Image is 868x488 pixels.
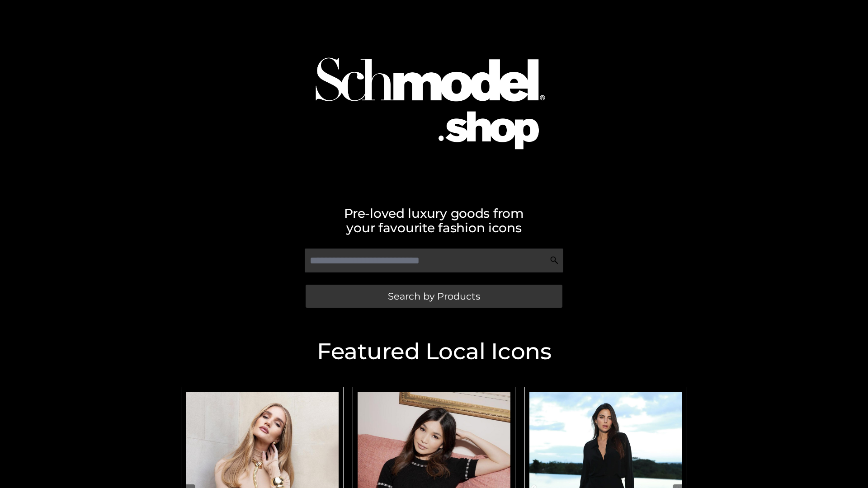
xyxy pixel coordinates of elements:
span: Search by Products [388,291,480,301]
a: Search by Products [306,285,562,308]
h2: Pre-loved luxury goods from your favourite fashion icons [176,206,692,235]
img: Search Icon [550,256,559,265]
h2: Featured Local Icons​ [176,340,692,363]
